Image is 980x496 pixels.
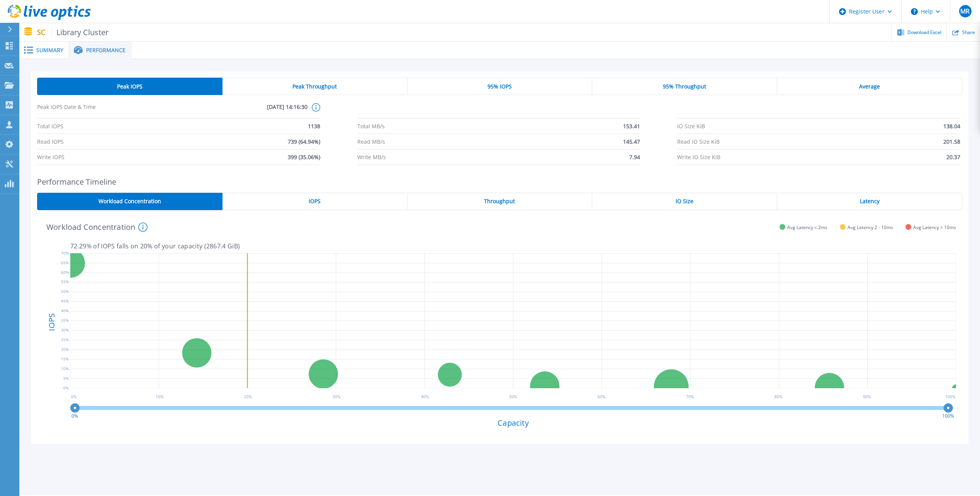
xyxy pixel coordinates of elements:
[357,149,386,165] span: Write MB/s
[61,279,69,285] text: 55%
[943,134,960,149] span: 201.58
[244,394,252,399] text: 20 %
[61,250,69,256] text: 70%
[292,83,337,90] span: Peak Throughput
[623,119,640,134] span: 153.41
[61,356,69,362] text: 15%
[37,28,109,37] p: SC
[61,366,69,371] text: 10%
[36,48,63,53] span: Summary
[37,103,172,118] span: Peak IOPS Date & Time
[48,293,56,351] h4: IOPS
[787,224,827,230] span: Avg Latency < 2ms
[37,134,64,149] span: Read IOPS
[61,289,69,294] text: 50%
[70,243,956,250] p: 72.29 % of IOPS falls on 20 % of your capacity ( 2867.4 GiB )
[172,103,307,118] span: [DATE] 14:16:30
[960,8,970,14] span: MR
[598,394,605,399] text: 60 %
[308,119,320,134] span: 1138
[99,198,161,204] span: Workload Concentration
[860,198,880,204] span: Latency
[907,30,941,35] span: Download Excel
[61,270,69,275] text: 60%
[288,149,320,165] span: 399 (35.06%)
[61,347,69,352] text: 20%
[357,134,385,149] span: Read MB/s
[70,418,956,427] h4: Capacity
[623,134,640,149] span: 145.47
[943,119,960,134] span: 138.04
[46,223,148,232] h4: Workload Concentration
[774,394,782,399] text: 80 %
[677,149,720,165] span: Write IO Size KiB
[686,394,694,399] text: 70 %
[663,83,706,90] span: 95% Throughput
[677,119,705,134] span: IO Size KiB
[63,385,69,391] text: 0%
[288,134,320,149] span: 739 (64.94%)
[421,394,429,399] text: 40 %
[63,375,69,381] text: 5%
[863,394,871,399] text: 90 %
[946,149,960,165] span: 20.37
[945,394,955,399] text: 100 %
[848,224,893,230] span: Avg Latency 2 - 10ms
[942,413,954,419] text: 100%
[357,119,385,134] span: Total MB/s
[629,149,640,165] span: 7.94
[51,28,109,37] span: Library Cluster
[72,413,78,419] text: 0%
[677,134,720,149] span: Read IO Size KiB
[37,177,962,186] h2: Performance Timeline
[487,83,512,90] span: 95% IOPS
[61,260,69,265] text: 65%
[71,394,76,399] text: 0 %
[37,119,63,134] span: Total IOPS
[859,83,880,90] span: Average
[484,198,515,204] span: Throughput
[510,394,517,399] text: 50 %
[676,198,693,204] span: IO Size
[309,198,321,204] span: IOPS
[86,48,126,53] span: Performance
[333,394,340,399] text: 30 %
[913,224,956,230] span: Avg Latency > 10ms
[37,149,65,165] span: Write IOPS
[117,83,143,90] span: Peak IOPS
[962,30,975,35] span: Share
[156,394,163,399] text: 10 %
